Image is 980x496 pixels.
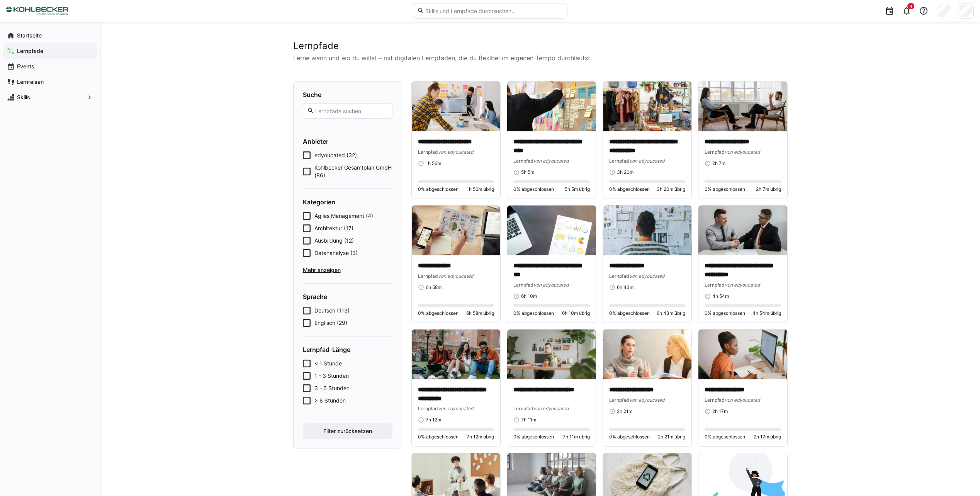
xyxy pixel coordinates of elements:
span: < 1 Stunde [314,360,342,367]
span: Lernpfad [609,158,629,164]
img: image [412,330,501,379]
span: 1h 56m übrig [467,186,494,192]
span: 7h 11m [521,417,536,423]
span: Datenanalyse (3) [314,249,358,257]
span: 6h 43m übrig [657,310,685,316]
span: 4 [910,4,912,8]
span: 3 - 6 Stunden [314,384,350,392]
span: Lernpfad [513,406,533,411]
span: von edyoucated [629,273,664,279]
span: 6h 58m übrig [466,310,494,316]
span: 6h 10m übrig [562,310,590,316]
span: 7h 12m [426,417,441,423]
h4: Suche [303,91,392,99]
span: 0% abgeschlossen [418,186,459,192]
span: 7h 12m übrig [467,434,494,440]
span: von edyoucated [725,282,760,288]
input: Skills und Lernpfade durchsuchen… [425,7,563,14]
span: Kohlbecker Gesamtplan GmbH (86) [314,164,392,179]
span: von edyoucated [725,397,760,403]
button: Filter zurücksetzen [303,423,392,439]
img: image [412,206,501,255]
span: 0% abgeschlossen [513,186,554,192]
span: 0% abgeschlossen [609,434,650,440]
span: 2h 17m übrig [754,434,781,440]
span: Englisch (29) [314,319,347,327]
span: Agiles Management (4) [314,212,373,220]
span: Lernpfad [705,149,725,155]
span: 2h 7m [712,160,725,166]
span: Lernpfad [609,397,629,403]
span: Lernpfad [513,282,533,288]
span: von edyoucated [438,149,473,155]
span: von edyoucated [629,158,664,164]
span: 6h 58m [426,284,442,290]
span: 4h 54m [712,293,729,299]
span: von edyoucated [629,397,664,403]
h4: Kategorien [303,198,392,206]
span: 1 - 3 Stunden [314,372,349,380]
input: Lernpfade suchen [314,107,388,114]
span: 2h 7m übrig [756,186,781,192]
span: Architektur (17) [314,224,353,232]
span: 7h 11m übrig [563,434,590,440]
h2: Lernpfade [293,40,788,52]
h4: Anbieter [303,138,392,145]
span: 0% abgeschlossen [513,434,554,440]
img: image [507,206,596,255]
span: 2h 21m [617,408,632,414]
span: 4h 54m übrig [752,310,781,316]
span: 5h 5m [521,169,534,175]
img: image [603,330,692,379]
span: 0% abgeschlossen [418,310,459,316]
span: 0% abgeschlossen [609,186,650,192]
span: 6h 43m [617,284,634,290]
span: 5h 5m übrig [565,186,590,192]
span: Lernpfad [705,397,725,403]
span: Deutsch (113) [314,307,350,314]
span: von edyoucated [438,273,473,279]
span: Lernpfad [609,273,629,279]
span: 0% abgeschlossen [418,434,459,440]
span: 0% abgeschlossen [609,310,650,316]
img: image [698,206,787,255]
h4: Lernpfad-Länge [303,346,392,353]
img: image [698,330,787,379]
span: Ausbildung (12) [314,237,354,245]
span: Lernpfad [418,273,438,279]
span: 0% abgeschlossen [513,310,554,316]
span: von edyoucated [438,406,473,411]
span: 0% abgeschlossen [705,434,745,440]
span: 0% abgeschlossen [705,310,745,316]
span: Lernpfad [705,282,725,288]
span: von edyoucated [533,406,569,411]
p: Lerne wann und wo du willst – mit digitalen Lernpfaden, die du flexibel im eigenen Tempo durchläu... [293,53,788,63]
img: image [507,330,596,379]
span: von edyoucated [533,158,569,164]
span: Lernpfad [513,158,533,164]
span: Lernpfad [418,406,438,411]
img: image [603,82,692,131]
span: 2h 17m [712,408,728,414]
img: image [698,82,787,131]
span: 3h 20m übrig [657,186,685,192]
span: 0% abgeschlossen [705,186,745,192]
span: > 6 Stunden [314,397,346,404]
img: image [412,82,501,131]
span: 6h 10m [521,293,537,299]
img: image [603,206,692,255]
span: 1h 56m [426,160,441,166]
span: von edyoucated [533,282,569,288]
span: 2h 21m übrig [658,434,685,440]
img: image [507,82,596,131]
h4: Sprache [303,293,392,301]
span: Mehr anzeigen [303,266,392,274]
span: edyoucated (32) [314,151,357,159]
span: von edyoucated [725,149,760,155]
span: 3h 20m [617,169,634,175]
span: Filter zurücksetzen [322,427,373,435]
span: Lernpfad [418,149,438,155]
